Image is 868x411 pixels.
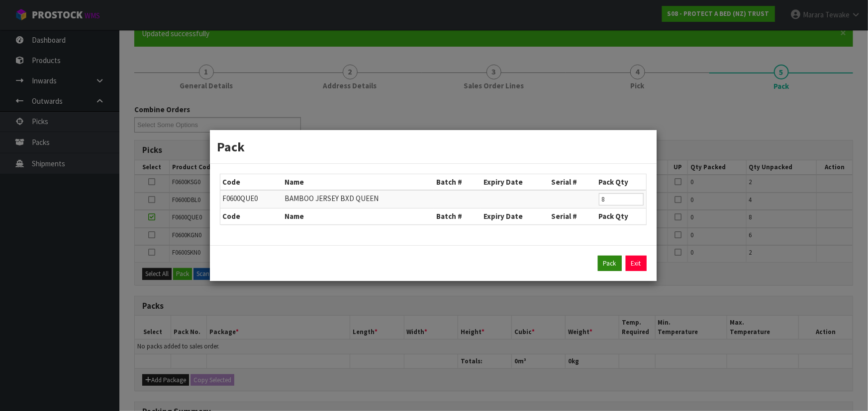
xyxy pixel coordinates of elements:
th: Name [282,208,434,224]
th: Code [220,208,282,224]
span: BAMBOO JERSEY BXD QUEEN [285,194,379,203]
button: Pack [598,256,622,272]
th: Serial # [549,174,596,190]
th: Name [282,174,434,190]
span: F0600QUE0 [223,194,258,203]
th: Code [220,174,282,190]
th: Batch # [434,208,481,224]
h3: Pack [217,137,649,156]
th: Pack Qty [596,208,646,224]
th: Batch # [434,174,481,190]
th: Pack Qty [596,174,646,190]
a: Exit [626,256,647,272]
th: Expiry Date [481,208,549,224]
th: Expiry Date [481,174,549,190]
th: Serial # [549,208,596,224]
